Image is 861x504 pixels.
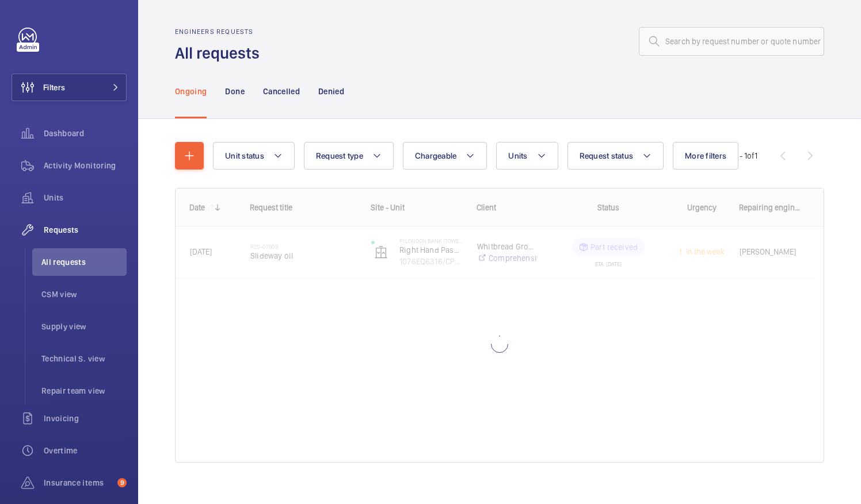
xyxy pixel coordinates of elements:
span: Units [508,151,527,160]
span: Request status [580,151,634,160]
span: Insurance items [44,477,113,488]
h2: Engineers requests [175,28,266,36]
button: Unit status [213,142,295,170]
span: Chargeable [415,151,457,160]
button: Filters [12,74,127,101]
button: Request status [567,142,664,170]
span: All requests [41,256,127,268]
button: Chargeable [403,142,487,170]
span: Repair team view [41,385,127,397]
span: Request type [316,151,363,160]
span: Supply view [41,321,127,332]
p: Denied [318,86,344,97]
button: Units [496,142,558,170]
span: Technical S. view [41,353,127,364]
button: Request type [304,142,394,170]
span: of [747,151,755,160]
p: Cancelled [263,86,300,97]
p: Ongoing [175,86,207,97]
span: 1 - 1 1 [735,152,757,160]
p: Done [225,86,244,97]
input: Search by request number or quote number [639,27,824,56]
span: CSM view [41,288,127,300]
h1: All requests [175,43,266,64]
span: 9 [117,478,127,487]
button: More filters [673,142,738,170]
span: Invoicing [44,413,127,424]
span: Requests [44,224,127,236]
span: Activity Monitoring [44,160,127,171]
span: Dashboard [44,128,127,139]
span: More filters [685,151,726,160]
span: Units [44,192,127,203]
span: Filters [43,82,65,93]
span: Unit status [225,151,264,160]
span: Overtime [44,445,127,456]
